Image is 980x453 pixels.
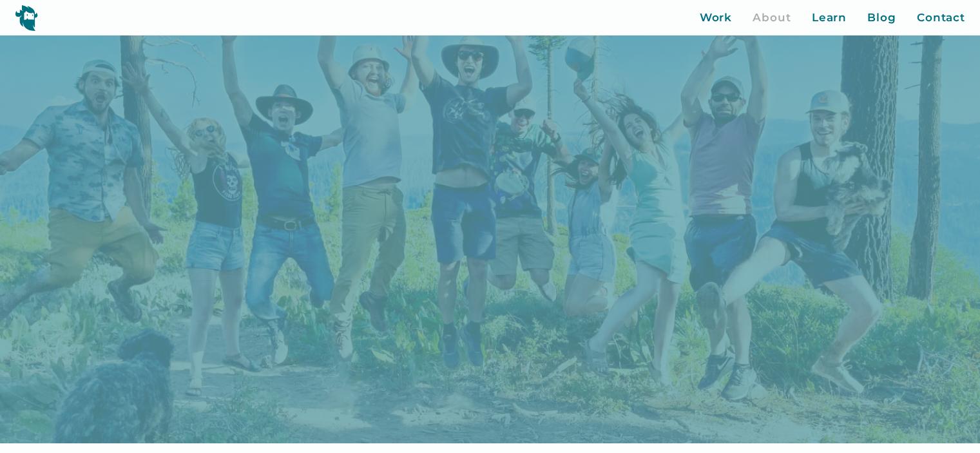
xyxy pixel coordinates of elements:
[15,5,38,31] img: yeti logo icon
[867,10,896,26] a: Blog
[753,10,791,26] a: About
[812,10,847,26] a: Learn
[917,10,965,26] a: Contact
[700,10,733,26] a: Work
